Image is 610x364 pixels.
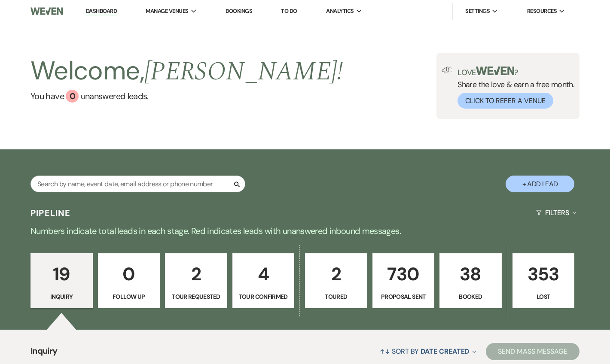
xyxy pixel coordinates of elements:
[30,253,93,308] a: 19Inquiry
[104,260,155,288] p: 0
[98,253,160,308] a: 0Follow Up
[452,67,574,109] div: Share the love & earn a free month.
[281,7,297,15] a: To Do
[439,253,502,308] a: 38Booked
[30,2,63,20] img: Weven Logo
[171,260,222,288] p: 2
[518,260,569,288] p: 353
[533,201,579,224] button: Filters
[445,260,496,288] p: 38
[486,343,579,360] button: Send Mass Message
[442,67,452,73] img: loud-speaker-illustration.svg
[457,93,553,109] button: Click to Refer a Venue
[30,176,245,192] input: Search by name, event date, email address or phone number
[372,253,435,308] a: 730Proposal Sent
[465,7,490,15] span: Settings
[378,292,429,301] p: Proposal Sent
[36,292,87,301] p: Inquiry
[30,344,58,363] span: Inquiry
[30,207,71,219] h3: Pipeline
[104,292,155,301] p: Follow Up
[165,253,227,308] a: 2Tour Requested
[506,176,574,192] button: + Add Lead
[232,253,295,308] a: 4Tour Confirmed
[30,53,343,90] h2: Welcome,
[380,347,390,356] span: ↑↓
[476,67,514,75] img: weven-logo-green.svg
[36,260,87,288] p: 19
[171,292,222,301] p: Tour Requested
[518,292,569,301] p: Lost
[66,90,79,103] div: 0
[146,7,188,15] span: Manage Venues
[326,7,354,15] span: Analytics
[238,260,289,288] p: 4
[144,52,343,91] span: [PERSON_NAME] !
[311,260,362,288] p: 2
[305,253,367,308] a: 2Toured
[226,7,252,15] a: Bookings
[527,7,557,15] span: Resources
[421,347,469,356] span: Date Created
[30,90,343,103] a: You have 0 unanswered leads.
[512,253,575,308] a: 353Lost
[378,260,429,288] p: 730
[86,7,117,15] a: Dashboard
[311,292,362,301] p: Toured
[376,340,479,363] button: Sort By Date Created
[238,292,289,301] p: Tour Confirmed
[457,67,574,76] p: Love ?
[445,292,496,301] p: Booked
